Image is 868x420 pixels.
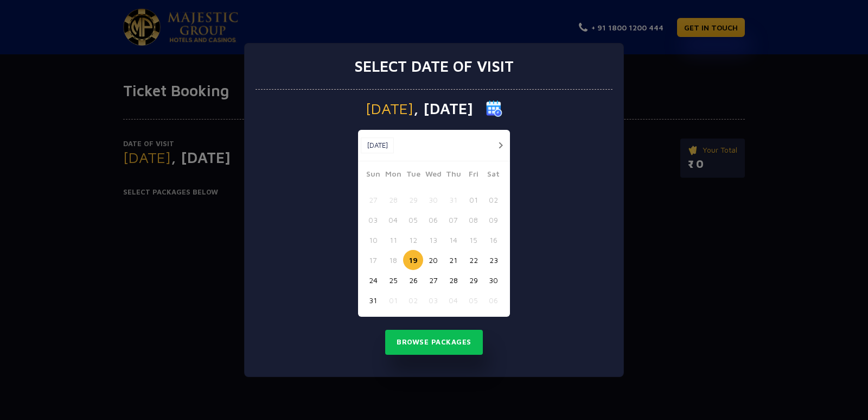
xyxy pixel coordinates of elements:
[413,101,473,116] span: , [DATE]
[383,190,403,210] button: 28
[385,330,483,355] button: Browse Packages
[483,168,503,183] span: Sat
[483,210,503,230] button: 09
[463,250,483,270] button: 22
[443,270,463,290] button: 28
[463,230,483,250] button: 15
[423,250,443,270] button: 20
[383,168,403,183] span: Mon
[383,230,403,250] button: 11
[463,210,483,230] button: 08
[423,190,443,210] button: 30
[483,290,503,310] button: 06
[443,290,463,310] button: 04
[486,101,502,117] img: calender icon
[443,190,463,210] button: 31
[463,168,483,183] span: Fri
[403,190,423,210] button: 29
[403,168,423,183] span: Tue
[363,250,383,270] button: 17
[383,290,403,310] button: 01
[483,250,503,270] button: 23
[423,270,443,290] button: 27
[403,210,423,230] button: 05
[423,230,443,250] button: 13
[366,101,413,116] span: [DATE]
[363,190,383,210] button: 27
[361,137,394,154] button: [DATE]
[354,57,514,76] h3: Select date of visit
[403,270,423,290] button: 26
[443,230,463,250] button: 14
[443,250,463,270] button: 21
[423,290,443,310] button: 03
[363,290,383,310] button: 31
[463,290,483,310] button: 05
[483,270,503,290] button: 30
[363,210,383,230] button: 03
[403,290,423,310] button: 02
[463,270,483,290] button: 29
[383,270,403,290] button: 25
[383,210,403,230] button: 04
[363,168,383,183] span: Sun
[443,210,463,230] button: 07
[403,230,423,250] button: 12
[483,230,503,250] button: 16
[463,190,483,210] button: 01
[483,190,503,210] button: 02
[403,250,423,270] button: 19
[363,230,383,250] button: 10
[423,168,443,183] span: Wed
[423,210,443,230] button: 06
[383,250,403,270] button: 18
[363,270,383,290] button: 24
[443,168,463,183] span: Thu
